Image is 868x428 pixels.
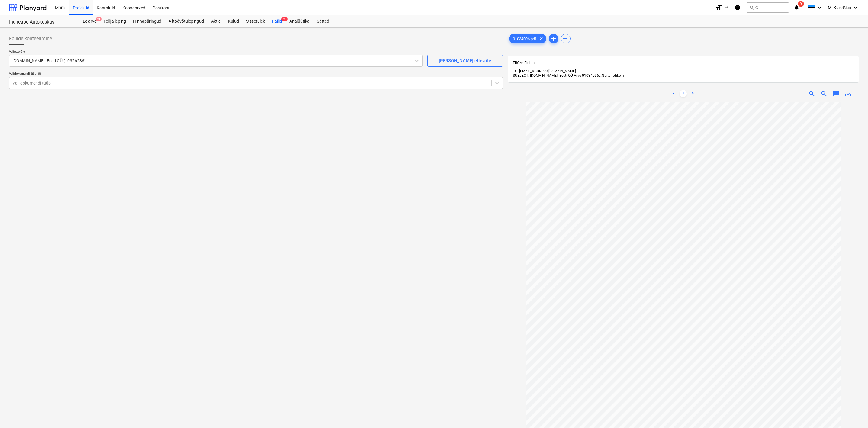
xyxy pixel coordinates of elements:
[599,73,624,78] span: ...
[100,15,130,27] a: Tellija leping
[602,73,624,78] span: Näita rohkem
[747,2,789,13] button: Otsi
[130,15,165,27] a: Hinnapäringud
[550,35,557,42] span: add
[794,4,800,11] i: notifications
[9,72,503,76] div: Vali dokumendi tüüp
[820,90,828,97] span: zoom_out
[37,72,41,76] span: help
[513,61,535,65] span: FROM: Finbite
[680,90,687,97] a: Page 1 is your current page
[9,19,72,25] div: Inchcape Autokeskus
[722,4,730,11] i: keyboard_arrow_down
[268,15,286,27] a: Failid9+
[513,73,599,78] span: SUBJECT: [DOMAIN_NAME]. Eesti OÜ Arve 01034096
[538,35,545,42] span: clear
[816,4,823,11] i: keyboard_arrow_down
[670,90,677,97] a: Previous page
[224,15,243,27] a: Kulud
[509,34,546,43] div: 01034096.pdf
[509,37,540,41] span: 01034096.pdf
[832,90,840,97] span: chat
[808,90,815,97] span: zoom_in
[243,15,268,27] a: Sissetulek
[852,4,859,11] i: keyboard_arrow_down
[749,5,754,10] span: search
[715,4,722,11] i: format_size
[165,15,207,27] a: Alltöövõtulepingud
[96,17,102,21] span: 9+
[207,15,224,27] a: Aktid
[689,90,696,97] a: Next page
[513,69,576,73] span: TO: [EMAIL_ADDRESS][DOMAIN_NAME]
[79,15,100,27] div: Eelarve
[439,57,491,65] div: [PERSON_NAME] ettevõte
[427,55,503,67] button: [PERSON_NAME] ettevõte
[9,50,423,55] p: Vali ettevõte
[79,15,100,27] a: Eelarve9+
[562,35,569,42] span: sort
[286,15,313,27] a: Analüütika
[844,90,852,97] span: save_alt
[828,5,851,10] span: M. Kurotškin
[268,15,286,27] div: Failid
[798,1,804,7] span: 9
[313,15,333,27] a: Sätted
[735,4,741,11] i: Abikeskus
[9,35,52,42] span: Failide konteerimine
[281,17,288,21] span: 9+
